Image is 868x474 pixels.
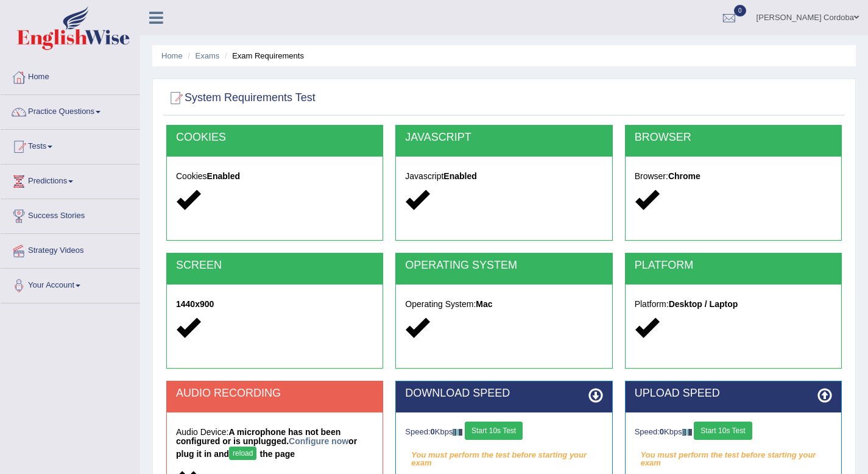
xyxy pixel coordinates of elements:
div: Speed: Kbps [405,422,602,443]
a: Exams [196,51,220,60]
a: Practice Questions [1,95,139,126]
h5: Cookies [176,172,373,181]
h2: BROWSER [635,132,832,144]
li: Exam Requirements [222,50,304,62]
strong: A microphone has not been configured or is unplugged. or plug it in and the page [176,427,357,459]
a: Success Stories [1,199,139,230]
h2: UPLOAD SPEED [635,387,832,400]
h2: SCREEN [176,260,373,272]
h2: JAVASCRIPT [405,132,602,144]
h5: Audio Device: [176,428,373,463]
h5: Platform: [635,300,832,309]
h2: System Requirements Test [166,89,316,107]
h2: COOKIES [176,132,373,144]
strong: 1440x900 [176,299,214,309]
strong: Enabled [443,171,476,181]
h2: PLATFORM [635,260,832,272]
img: ajax-loader-fb-connection.gif [453,429,462,436]
strong: 0 [660,427,664,436]
h2: DOWNLOAD SPEED [405,387,602,400]
a: Your Account [1,269,139,299]
h2: OPERATING SYSTEM [405,260,602,272]
strong: Chrome [668,171,700,181]
em: You must perform the test before starting your exam [405,446,602,464]
span: 0 [734,5,746,16]
img: ajax-loader-fb-connection.gif [682,429,692,436]
a: Home [161,51,183,60]
strong: Enabled [207,171,240,181]
a: Tests [1,130,139,160]
h5: Javascript [405,172,602,181]
a: Predictions [1,164,139,195]
strong: 0 [431,427,435,436]
button: reload [229,447,256,460]
h5: Operating System: [405,300,602,309]
em: You must perform the test before starting your exam [635,446,832,464]
div: Speed: Kbps [635,422,832,443]
h2: AUDIO RECORDING [176,387,373,400]
a: Strategy Videos [1,234,139,264]
strong: Mac [476,299,492,309]
h5: Browser: [635,172,832,181]
button: Start 10s Test [465,422,523,440]
button: Start 10s Test [694,422,752,440]
a: Configure now [289,436,348,446]
a: Home [1,60,139,91]
strong: Desktop / Laptop [669,299,738,309]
